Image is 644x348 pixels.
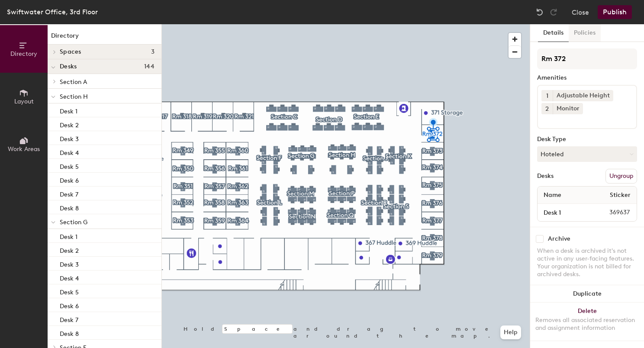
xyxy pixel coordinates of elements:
button: Duplicate [530,285,644,303]
p: Desk 1 [60,231,77,241]
div: Archive [548,235,570,242]
div: Swiftwater Office, 3rd Floor [7,6,98,17]
button: 1 [541,90,553,101]
div: Adjustable Height [553,90,613,101]
span: 2 [545,104,549,113]
div: Amenities [537,74,637,81]
span: Desks [60,63,77,70]
img: Redo [549,8,558,16]
p: Desk 6 [60,174,79,184]
button: DeleteRemoves all associated reservation and assignment information [530,303,644,341]
span: 1 [546,91,548,100]
button: Details [538,24,569,42]
p: Desk 8 [60,202,79,212]
div: Desk Type [537,136,637,143]
span: Section G [60,219,87,226]
span: 3 [151,48,155,55]
p: Desk 4 [60,272,79,282]
span: 369637 [589,208,635,217]
div: Removes all associated reservation and assignment information [535,316,639,332]
span: Section A [60,78,87,86]
img: Undo [535,8,544,16]
p: Desk 7 [60,188,78,198]
div: Monitor [553,103,583,114]
p: Desk 1 [60,105,77,115]
span: Section H [60,93,88,100]
p: Desk 3 [60,133,79,143]
p: Desk 6 [60,300,79,310]
button: 2 [541,103,553,114]
button: Publish [598,5,632,19]
div: When a desk is archived it's not active in any user-facing features. Your organization is not bil... [537,247,637,278]
button: Policies [569,24,601,42]
span: Directory [10,50,37,58]
span: Sticker [605,187,635,203]
button: Hoteled [537,146,637,162]
p: Desk 2 [60,245,79,255]
span: Work Areas [8,145,40,153]
p: Desk 2 [60,119,79,129]
p: Desk 4 [60,147,79,157]
p: Desk 8 [60,328,79,338]
p: Desk 7 [60,314,78,324]
p: Desk 5 [60,286,79,296]
button: Close [572,5,589,19]
p: Desk 3 [60,258,79,268]
h1: Directory [48,31,161,45]
span: Name [539,187,566,203]
span: Layout [14,98,34,105]
button: Help [500,325,521,339]
input: Unnamed desk [539,206,589,219]
div: Desks [537,173,554,180]
span: Spaces [60,48,81,55]
button: Ungroup [605,169,637,184]
p: Desk 5 [60,161,79,171]
span: 144 [144,63,155,70]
